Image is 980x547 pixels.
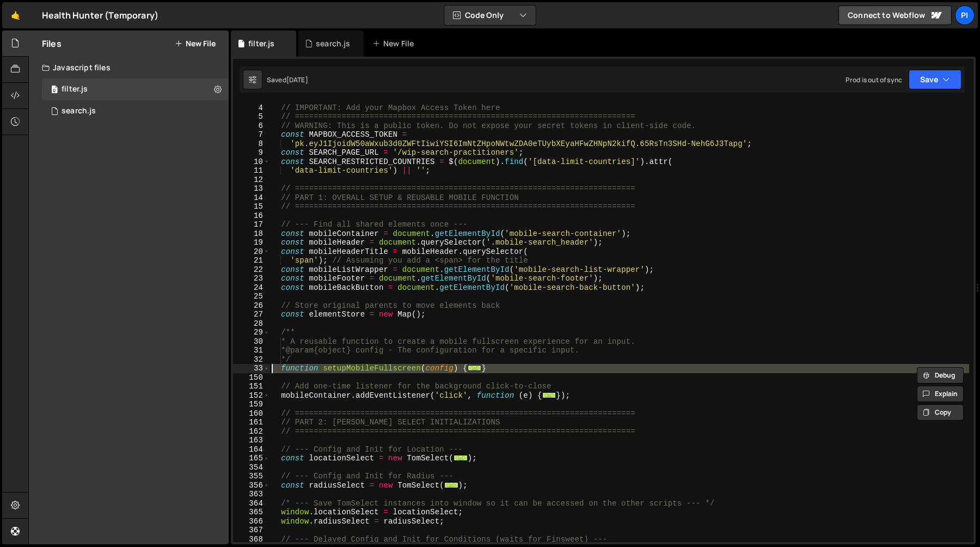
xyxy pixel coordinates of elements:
[233,202,270,211] div: 15
[909,70,961,89] button: Save
[233,256,270,265] div: 21
[233,157,270,167] div: 10
[233,508,270,517] div: 365
[42,78,229,100] div: 16494/44708.js
[372,38,418,49] div: New File
[454,455,468,461] span: ...
[233,274,270,283] div: 23
[2,2,29,28] a: 🤙
[233,211,270,221] div: 16
[233,328,270,337] div: 29
[233,139,270,149] div: 8
[233,130,270,139] div: 7
[42,100,229,122] div: 16494/45041.js
[917,386,964,402] button: Explain
[62,84,88,94] div: filter.js
[955,5,975,25] a: Pi
[233,418,270,427] div: 161
[233,481,270,490] div: 356
[233,283,270,293] div: 24
[233,184,270,193] div: 13
[233,346,270,355] div: 31
[248,38,274,49] div: filter.js
[233,454,270,463] div: 165
[233,112,270,121] div: 5
[233,463,270,472] div: 354
[233,229,270,239] div: 18
[51,86,58,95] span: 0
[233,445,270,454] div: 164
[233,517,270,526] div: 366
[444,5,536,25] button: Code Only
[233,409,270,418] div: 160
[233,337,270,347] div: 30
[917,404,964,421] button: Copy
[233,104,270,113] div: 4
[233,427,270,436] div: 162
[233,310,270,319] div: 27
[233,220,270,229] div: 17
[233,301,270,311] div: 26
[267,75,308,84] div: Saved
[233,391,270,400] div: 152
[444,482,458,488] span: ...
[175,39,216,48] button: New File
[42,38,62,50] h2: Files
[286,75,308,84] div: [DATE]
[316,38,350,49] div: search.js
[233,436,270,445] div: 163
[233,166,270,175] div: 11
[233,148,270,157] div: 9
[233,319,270,329] div: 28
[233,535,270,544] div: 368
[29,57,229,78] div: Javascript files
[233,373,270,382] div: 150
[233,193,270,203] div: 14
[233,265,270,275] div: 22
[233,364,270,373] div: 33
[468,365,482,371] span: ...
[233,472,270,481] div: 355
[233,400,270,409] div: 159
[233,121,270,131] div: 6
[233,526,270,535] div: 367
[917,367,964,384] button: Debug
[838,5,952,25] a: Connect to Webflow
[233,292,270,301] div: 25
[42,9,158,22] div: Health Hunter (Temporary)
[233,247,270,257] div: 20
[233,175,270,185] div: 12
[233,490,270,499] div: 363
[233,238,270,247] div: 19
[233,499,270,508] div: 364
[233,382,270,391] div: 151
[233,355,270,364] div: 32
[542,392,556,398] span: ...
[62,106,96,116] div: search.js
[846,75,902,84] div: Prod is out of sync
